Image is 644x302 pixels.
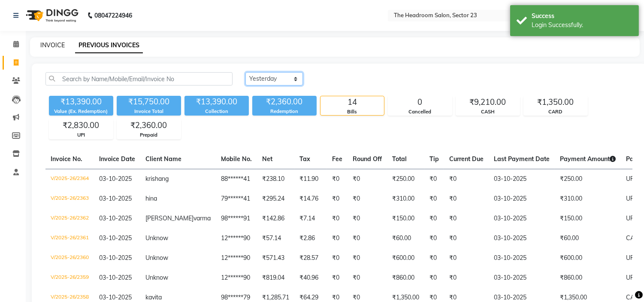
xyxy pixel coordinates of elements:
td: ₹0 [424,189,444,209]
span: Mobile No. [221,155,252,163]
td: ₹0 [327,229,348,248]
div: Collection [184,108,249,115]
td: ₹860.00 [387,268,424,288]
span: krishang [145,175,169,183]
td: V/2025-26/2362 [45,209,94,229]
td: ₹0 [444,248,489,268]
span: Unknow [145,254,168,262]
td: 03-10-2025 [489,248,555,268]
b: 08047224946 [94,3,132,27]
span: Unknow [145,234,168,242]
td: ₹0 [327,268,348,288]
span: 03-10-2025 [99,214,132,222]
td: V/2025-26/2364 [45,169,94,189]
td: ₹0 [327,209,348,229]
td: ₹250.00 [387,169,424,189]
span: Total [392,155,407,163]
td: ₹7.14 [294,209,327,229]
td: V/2025-26/2359 [45,268,94,288]
a: INVOICE [40,41,65,49]
span: UPI [626,195,636,202]
span: Round Off [353,155,382,163]
span: Payment Amount [560,155,616,163]
div: Prepaid [117,131,181,139]
td: ₹250.00 [555,169,621,189]
td: ₹0 [424,209,444,229]
span: Invoice No. [51,155,82,163]
td: ₹0 [348,209,387,229]
span: Current Due [449,155,484,163]
div: ₹1,350.00 [524,96,587,108]
td: ₹0 [424,268,444,288]
td: 03-10-2025 [489,189,555,209]
div: Login Successfully. [532,21,632,30]
div: ₹2,360.00 [252,96,317,108]
span: CARD [626,293,643,301]
td: V/2025-26/2361 [45,229,94,248]
td: ₹295.24 [257,189,294,209]
td: ₹57.14 [257,229,294,248]
div: Value (Ex. Redemption) [49,108,113,115]
span: Invoice Date [99,155,135,163]
td: 03-10-2025 [489,209,555,229]
td: ₹0 [327,248,348,268]
span: Client Name [145,155,181,163]
td: ₹0 [348,248,387,268]
span: Tax [299,155,310,163]
span: 03-10-2025 [99,195,132,202]
div: 0 [388,96,452,108]
td: ₹0 [348,169,387,189]
td: ₹150.00 [387,209,424,229]
td: ₹28.57 [294,248,327,268]
div: ₹2,360.00 [117,119,181,131]
span: 03-10-2025 [99,293,132,301]
div: ₹9,210.00 [456,96,520,108]
span: kavita [145,293,162,301]
div: CASH [456,108,520,116]
div: Redemption [252,108,317,115]
div: Invoice Total [117,108,181,115]
span: 03-10-2025 [99,175,132,183]
td: ₹0 [424,169,444,189]
td: ₹60.00 [387,229,424,248]
td: ₹0 [424,229,444,248]
td: ₹0 [444,189,489,209]
td: ₹0 [348,229,387,248]
td: ₹0 [444,209,489,229]
span: UPI [626,254,636,262]
div: Success [532,12,632,21]
span: hina [145,195,157,202]
span: varma [194,214,211,222]
td: V/2025-26/2360 [45,248,94,268]
td: ₹310.00 [555,189,621,209]
span: 03-10-2025 [99,254,132,262]
td: ₹142.86 [257,209,294,229]
span: UPI [626,274,636,281]
span: Last Payment Date [494,155,550,163]
span: Tip [429,155,439,163]
td: ₹0 [444,229,489,248]
span: [PERSON_NAME] [145,214,194,222]
td: ₹0 [348,189,387,209]
div: UPI [49,131,113,139]
img: logo [22,3,81,27]
span: Net [262,155,272,163]
input: Search by Name/Mobile/Email/Invoice No [45,72,233,85]
td: ₹0 [327,169,348,189]
td: ₹571.43 [257,248,294,268]
td: ₹14.76 [294,189,327,209]
div: CARD [524,108,587,116]
a: PREVIOUS INVOICES [75,38,143,53]
td: 03-10-2025 [489,229,555,248]
td: ₹60.00 [555,229,621,248]
td: ₹238.10 [257,169,294,189]
div: ₹13,390.00 [49,96,113,108]
td: ₹0 [327,189,348,209]
span: Unknow [145,274,168,281]
td: ₹310.00 [387,189,424,209]
td: ₹11.90 [294,169,327,189]
td: ₹0 [424,248,444,268]
div: ₹2,830.00 [49,119,113,131]
td: ₹40.96 [294,268,327,288]
div: ₹15,750.00 [117,96,181,108]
